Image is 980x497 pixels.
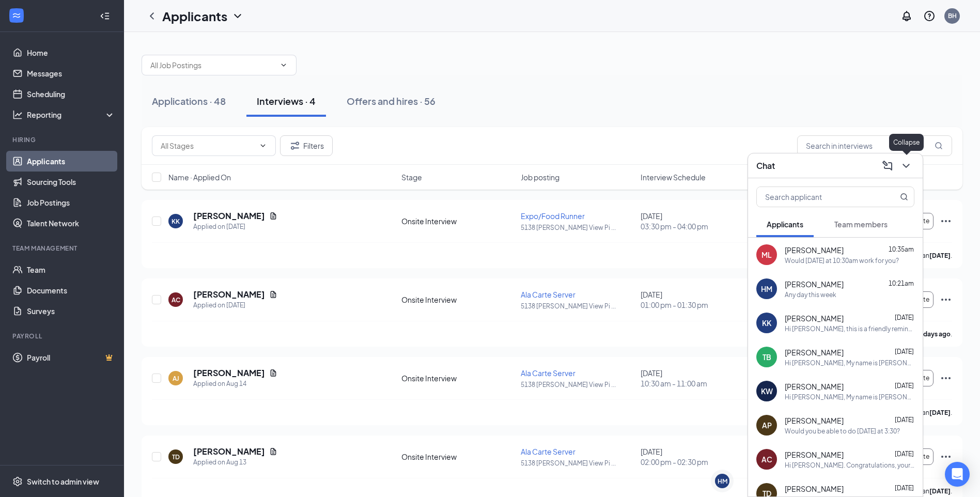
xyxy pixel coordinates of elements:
span: [PERSON_NAME] [785,381,844,392]
span: Applicants [767,220,803,229]
div: Would [DATE] at 10:30am work for you? [785,256,899,265]
svg: WorkstreamLogo [11,10,22,21]
button: ComposeMessage [879,158,896,174]
span: Team members [834,220,888,229]
p: 5138 [PERSON_NAME] View Pi ... [521,302,634,310]
span: [PERSON_NAME] [785,279,844,289]
svg: ChevronDown [279,61,288,69]
span: 01:00 pm - 01:30 pm [641,300,754,310]
div: Applications · 48 [152,95,226,107]
div: Hi [PERSON_NAME], My name is [PERSON_NAME] with Cherokee Country Club. I would like to set up an ... [785,359,914,367]
span: [DATE] [895,416,914,424]
div: Hiring [12,135,113,144]
svg: Document [269,369,277,377]
b: [DATE] [929,487,951,495]
div: Would you be able to do [DATE] at 3:30? [785,427,900,436]
div: AP [762,420,772,430]
div: Payroll [12,332,113,340]
input: All Stages [161,140,255,151]
div: [DATE] [641,368,754,389]
div: HM [718,477,727,486]
button: ChevronDown [898,158,914,174]
svg: Document [269,447,277,456]
div: [DATE] [641,446,754,467]
a: Job Postings [27,192,115,213]
span: Stage [401,172,422,182]
div: Reporting [27,110,116,120]
b: [DATE] [929,252,951,259]
svg: Settings [12,476,23,487]
div: TD [172,453,180,461]
svg: Ellipses [940,293,952,306]
span: 10:35am [889,245,914,253]
svg: QuestionInfo [923,10,936,22]
span: Ala Carte Server [521,447,575,456]
a: Surveys [27,301,115,321]
div: Applied on [DATE] [193,300,277,310]
b: 9 days ago [919,330,951,338]
span: [PERSON_NAME] [785,449,844,460]
div: KW [761,386,773,396]
svg: ChevronDown [900,160,912,172]
svg: Analysis [12,110,23,120]
span: Ala Carte Server [521,368,575,378]
span: [DATE] [895,484,914,492]
svg: ChevronDown [231,10,244,22]
svg: Collapse [100,11,110,21]
div: Applied on Aug 14 [193,379,277,389]
svg: MagnifyingGlass [900,193,908,201]
a: Messages [27,63,115,84]
span: [DATE] [895,382,914,390]
span: [PERSON_NAME] [785,347,844,358]
span: 10:30 am - 11:00 am [641,378,754,389]
div: AJ [173,374,179,383]
input: All Job Postings [150,59,275,71]
div: [DATE] [641,289,754,310]
div: AC [172,296,180,304]
div: [DATE] [641,211,754,231]
button: Filter Filters [280,135,333,156]
h3: Chat [756,160,775,172]
div: Team Management [12,244,113,253]
span: [PERSON_NAME] [785,245,844,255]
svg: MagnifyingGlass [935,142,943,150]
div: AC [761,454,772,464]
div: KK [762,318,771,328]
input: Search applicant [757,187,879,207]
h1: Applicants [162,7,227,25]
div: Open Intercom Messenger [945,462,970,487]
h5: [PERSON_NAME] [193,367,265,379]
div: BH [948,11,957,20]
span: [DATE] [895,348,914,355]
div: Onsite Interview [401,452,515,462]
svg: Ellipses [940,215,952,227]
span: 10:21am [889,279,914,287]
div: Collapse [889,134,924,151]
svg: Filter [289,139,301,152]
div: Onsite Interview [401,373,515,383]
div: Onsite Interview [401,294,515,305]
svg: ChevronLeft [146,10,158,22]
a: Talent Network [27,213,115,234]
div: Switch to admin view [27,476,99,487]
h5: [PERSON_NAME] [193,446,265,457]
span: [PERSON_NAME] [785,415,844,426]
span: [PERSON_NAME] [785,313,844,323]
input: Search in interviews [797,135,952,156]
div: TB [763,352,771,362]
span: [PERSON_NAME] [785,484,844,494]
div: Hi [PERSON_NAME], this is a friendly reminder. Your meeting with Cherokee Country Club for Expo/F... [785,324,914,333]
span: Interview Schedule [641,172,706,182]
svg: Notifications [900,10,913,22]
a: PayrollCrown [27,347,115,368]
div: Any day this week [785,290,836,299]
div: ML [761,250,772,260]
svg: Ellipses [940,451,952,463]
div: Interviews · 4 [257,95,316,107]
h5: [PERSON_NAME] [193,289,265,300]
span: [DATE] [895,450,914,458]
div: Hi [PERSON_NAME], My name is [PERSON_NAME] with Cherokee Country Club. I would like to set up an ... [785,393,914,401]
div: Offers and hires · 56 [347,95,435,107]
div: Onsite Interview [401,216,515,226]
svg: Document [269,290,277,299]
